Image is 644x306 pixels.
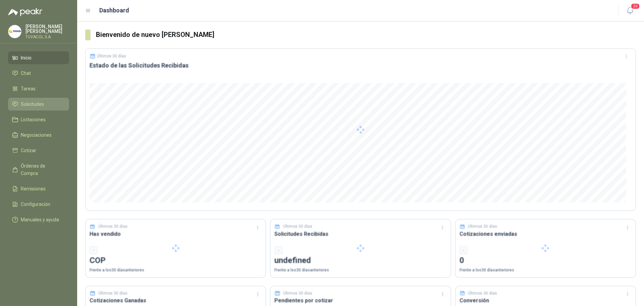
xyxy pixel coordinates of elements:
a: Remisiones [8,182,69,195]
span: Solicitudes [21,100,44,108]
a: Inicio [8,51,69,64]
a: Manuales y ayuda [8,213,69,226]
button: 20 [624,5,636,17]
p: [PERSON_NAME] [PERSON_NAME] [25,24,69,34]
span: Remisiones [21,185,46,192]
h1: Dashboard [99,6,129,15]
span: Órdenes de Compra [21,162,63,177]
a: Chat [8,67,69,80]
span: Licitaciones [21,116,46,123]
a: Cotizar [8,144,69,157]
img: Logo peakr [8,8,42,16]
img: Company Logo [8,25,21,38]
span: 20 [631,3,640,9]
span: Configuración [21,201,50,208]
span: Chat [21,70,31,77]
p: TUVACOL S.A. [25,35,69,39]
a: Órdenes de Compra [8,160,69,180]
span: Cotizar [21,147,36,154]
span: Inicio [21,54,32,61]
span: Manuales y ayuda [21,216,59,223]
a: Configuración [8,198,69,211]
a: Negociaciones [8,129,69,141]
h3: Bienvenido de nuevo [PERSON_NAME] [96,30,636,40]
a: Tareas [8,82,69,95]
span: Negociaciones [21,131,52,139]
span: Tareas [21,85,36,92]
a: Licitaciones [8,113,69,126]
a: Solicitudes [8,98,69,111]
